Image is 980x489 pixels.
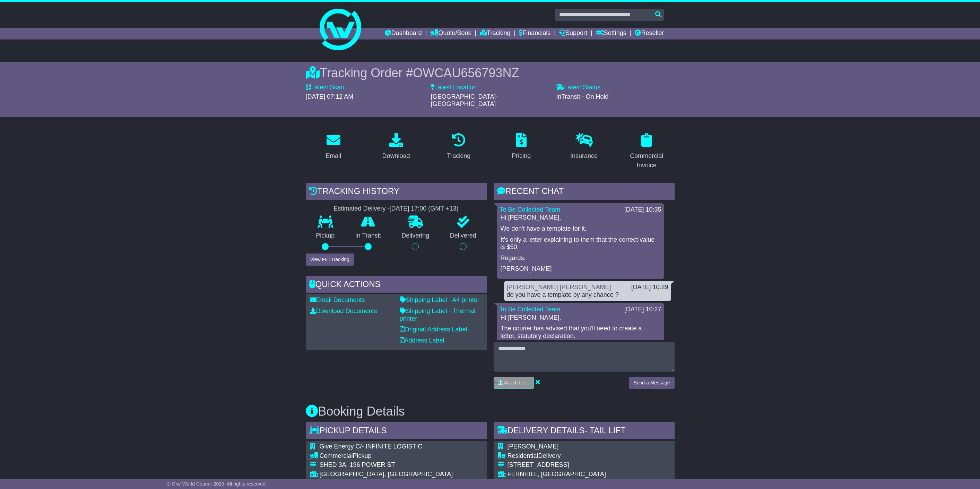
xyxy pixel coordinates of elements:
[306,93,354,100] span: [DATE] 07:12 AM
[566,131,602,163] a: Insurance
[440,232,487,240] p: Delivered
[400,337,444,344] a: Address Label
[320,452,353,459] span: Commercial
[556,93,608,100] span: InTransit - On Hold
[623,151,670,170] div: Commercial Invoice
[306,232,345,240] p: Pickup
[512,151,531,161] div: Pricing
[306,254,354,266] button: View Full Tracking
[501,325,661,340] p: The courier has advised that you'll need to create a letter, statutory declaration.
[326,151,341,161] div: Email
[385,28,422,39] a: Dashboard
[413,66,519,80] span: OWCAU656793NZ
[624,206,661,214] div: [DATE] 10:35
[431,93,498,108] span: [GEOGRAPHIC_DATA]-[GEOGRAPHIC_DATA]
[390,205,459,213] div: [DATE] 17:00 (GMT +13)
[345,232,391,240] p: In Transit
[501,214,661,222] p: Hi [PERSON_NAME],
[320,471,453,478] div: [GEOGRAPHIC_DATA], [GEOGRAPHIC_DATA]
[447,151,470,161] div: Tracking
[306,276,487,295] div: Quick Actions
[501,225,661,233] p: We don't have a template for it.
[501,255,661,262] p: Regards,
[507,291,668,299] div: do you have a template by any chance ?
[320,452,453,460] div: Pickup
[442,131,475,163] a: Tracking
[391,232,440,240] p: Delivering
[320,461,453,469] div: SHED 3A, 196 POWER ST
[306,183,487,202] div: Tracking history
[619,131,675,172] a: Commercial Invoice
[306,205,487,213] div: Estimated Delivery -
[494,183,675,202] div: RECENT CHAT
[635,28,664,39] a: Reseller
[167,481,267,487] span: © One World Courier 2025. All rights reserved.
[430,28,471,39] a: Quote/Book
[494,422,675,441] div: Delivery Details
[400,308,476,322] a: Shipping Label - Thermal printer
[508,452,665,460] div: Delivery
[431,84,477,91] label: Latest Location
[378,131,414,163] a: Download
[508,471,665,478] div: FERNHILL, [GEOGRAPHIC_DATA]
[631,284,668,291] div: [DATE] 10:29
[500,206,561,213] a: To Be Collected Team
[500,306,561,313] a: To Be Collected Team
[519,28,550,39] a: Financials
[570,151,598,161] div: Insurance
[629,377,674,389] button: Send a Message
[507,131,535,163] a: Pricing
[501,314,661,322] p: Hi [PERSON_NAME],
[556,84,600,91] label: Latest Status
[559,28,587,39] a: Support
[306,65,675,80] div: Tracking Order #
[306,404,675,418] h3: Booking Details
[320,443,423,450] span: Give Energy C/- INFINITE LOGISTIC
[480,28,510,39] a: Tracking
[400,296,479,303] a: Shipping Label - A4 printer
[306,422,487,441] div: Pickup Details
[400,326,467,333] a: Original Address Label
[321,131,346,163] a: Email
[508,461,665,469] div: [STREET_ADDRESS]
[508,452,538,459] span: Residential
[310,296,365,303] a: Email Documents
[306,84,344,91] label: Latest Scan
[507,284,611,291] a: [PERSON_NAME] [PERSON_NAME]
[624,306,661,313] div: [DATE] 10:27
[501,265,661,273] p: [PERSON_NAME]
[501,236,661,251] p: It's only a letter explaining to them that the correct value is $50.
[508,443,559,450] span: [PERSON_NAME]
[584,426,625,435] span: - Tail Lift
[596,28,626,39] a: Settings
[310,308,377,314] a: Download Documents
[382,151,410,161] div: Download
